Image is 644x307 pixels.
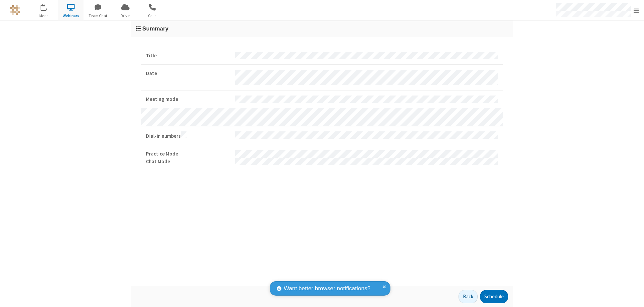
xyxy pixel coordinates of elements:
span: Webinars [58,13,84,19]
button: Schedule [480,290,508,303]
strong: Practice Mode [146,150,230,158]
strong: Title [146,52,230,60]
img: QA Selenium DO NOT DELETE OR CHANGE [10,5,20,15]
span: Drive [113,13,138,19]
span: Meet [31,13,56,19]
button: Back [459,290,478,303]
div: 2 [45,4,50,9]
strong: Dial-in numbers [146,131,230,140]
span: Team Chat [86,13,111,19]
iframe: Chat [627,290,639,302]
span: Calls [140,13,165,19]
span: Want better browser notifications? [284,284,370,293]
strong: Date [146,70,230,77]
strong: Chat Mode [146,158,230,166]
span: Summary [142,25,168,32]
strong: Meeting mode [146,96,230,103]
